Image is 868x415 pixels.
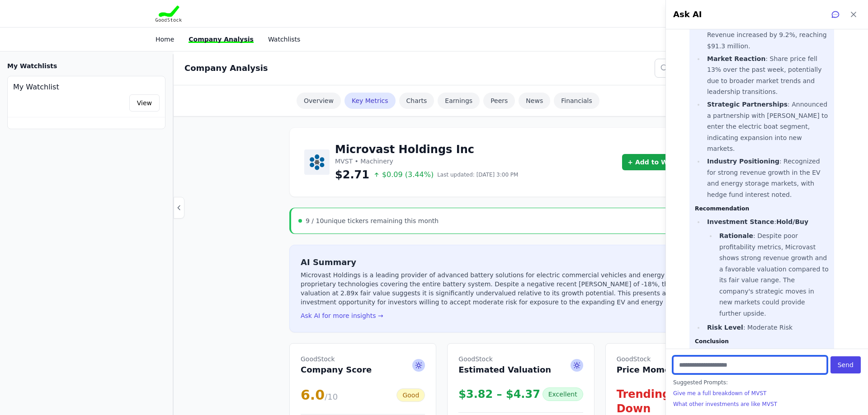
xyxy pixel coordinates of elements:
li: : Announced a partnership with [PERSON_NAME] to enter the electric boat segment, indicating expan... [704,99,829,154]
li: : Recognized for strong revenue growth in the EV and energy storage markets, with hedge fund inte... [704,156,829,200]
a: Charts [399,93,434,109]
div: 6.0 [301,387,338,403]
strong: Risk Level [707,324,743,331]
span: GoodStock [617,354,694,364]
strong: Industry Positioning [707,158,779,165]
p: MVST • Machinery [335,157,518,166]
span: Suggested Prompts: [673,379,861,386]
a: Key Metrics [344,93,396,109]
a: Watchlists [268,36,300,43]
a: Financials [554,93,599,109]
span: Ask AI [571,359,583,372]
h2: Estimated Valuation [458,354,551,376]
li: : Reported growth in sales but continued net losses. Revenue increased by 9.2%, reaching $91.3 mi... [704,7,829,51]
a: Home [156,36,174,43]
h2: Ask AI [673,8,702,21]
p: Microvast Holdings is a leading provider of advanced battery solutions for electric commercial ve... [301,270,725,307]
h2: AI Summary [301,256,725,269]
h3: Recommendation [695,205,829,213]
button: Send [830,356,861,373]
span: Last updated: [DATE] 3:00 PM [437,171,518,178]
li: : [704,216,829,319]
a: News [519,93,550,109]
img: Goodstock Logo [156,5,182,22]
h2: Company Analysis [184,62,268,75]
button: What other investments are like MVST [673,401,861,408]
div: $3.82 – $4.37 [458,387,540,401]
a: Overview [297,93,341,109]
button: + Add to Watchlist [622,154,700,170]
strong: Market Reaction [707,55,765,62]
button: Ask AI for more insights → [301,311,383,320]
div: unique tickers remaining this month [306,216,439,225]
span: GoodStock [301,354,372,364]
a: Earnings [438,93,480,109]
div: Good [396,388,425,402]
li: : Moderate Risk [704,322,829,333]
h2: Price Momentum [617,354,694,376]
span: Ask AI [412,359,425,372]
strong: Investment Stance [707,218,774,225]
a: View [129,94,160,112]
span: $2.71 [335,168,369,182]
button: Give me a full breakdown of MVST [673,390,861,397]
strong: Strategic Partnerships [707,101,788,108]
h3: Conclusion [695,337,829,346]
h2: Company Score [301,354,372,376]
h3: My Watchlists [7,61,57,70]
span: /10 [325,392,338,401]
li: : Despite poor profitability metrics, Microvast shows strong revenue growth and a favorable valua... [717,230,829,319]
span: GoodStock [458,354,551,364]
h4: My Watchlist [13,82,160,93]
strong: Rationale [719,232,753,239]
a: Peers [483,93,515,109]
strong: Hold/Buy [776,218,808,225]
img: Microvast Holdings Inc Logo [304,149,330,175]
h1: Microvast Holdings Inc [335,142,518,157]
li: : Share price fell 13% over the past week, potentially due to broader market trends and leadershi... [704,53,829,98]
a: Company Analysis [189,36,254,43]
div: Excellent [542,387,583,401]
span: 9 / 10 [306,217,324,224]
span: $0.09 (3.44%) [373,169,434,180]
